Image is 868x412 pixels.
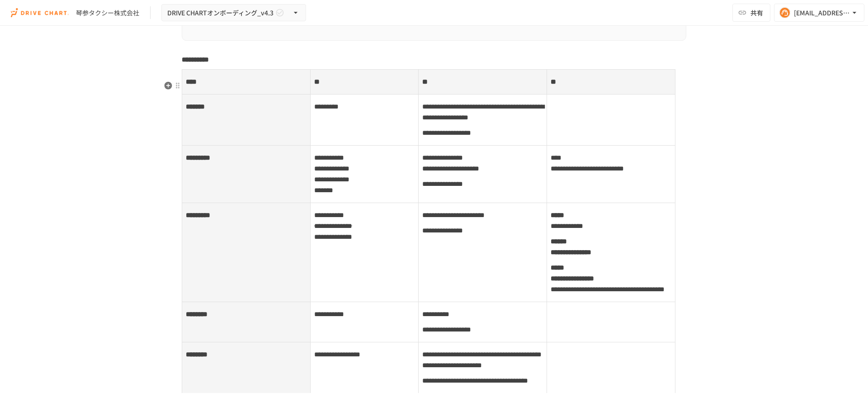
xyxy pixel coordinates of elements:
div: [EMAIL_ADDRESS][PERSON_NAME][DOMAIN_NAME] [794,7,850,19]
span: DRIVE CHARTオンボーディング_v4.3 [167,7,274,19]
button: DRIVE CHARTオンボーディング_v4.3 [161,4,306,22]
img: i9VDDS9JuLRLX3JIUyK59LcYp6Y9cayLPHs4hOxMB9W [11,5,69,20]
span: 共有 [750,8,763,18]
button: 共有 [732,4,770,22]
div: 琴参タクシー株式会社 [76,8,139,18]
button: [EMAIL_ADDRESS][PERSON_NAME][DOMAIN_NAME] [774,4,864,22]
